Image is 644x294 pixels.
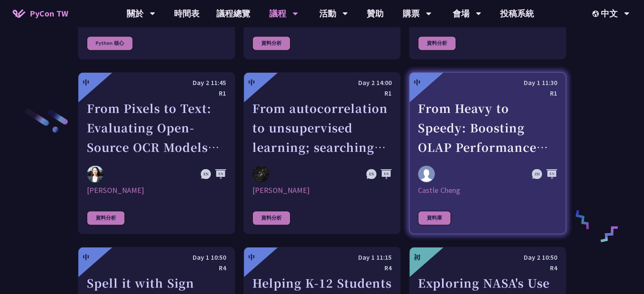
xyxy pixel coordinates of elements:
div: R1 [87,88,226,99]
img: Castle Cheng [418,165,435,182]
div: Day 1 10:50 [87,252,226,263]
div: Day 2 11:45 [87,77,226,88]
div: Day 1 11:15 [252,252,392,263]
div: [PERSON_NAME] [87,185,226,195]
div: R4 [252,263,392,273]
div: [PERSON_NAME] [252,185,392,195]
div: Python 核心 [87,36,133,50]
a: 中 Day 1 11:30 R1 From Heavy to Speedy: Boosting OLAP Performance with Spark Variant Shredding Cas... [409,72,566,234]
div: R1 [418,88,557,99]
div: 資料分析 [252,211,290,225]
div: From Pixels to Text: Evaluating Open-Source OCR Models on Japanese Medical Documents [87,99,226,157]
div: 初 [414,252,420,262]
span: PyCon TW [30,7,68,20]
div: R4 [87,263,226,273]
img: Bing Wang [87,165,104,182]
div: 中 [83,252,89,262]
div: 資料庫 [418,211,451,225]
div: From autocorrelation to unsupervised learning; searching for aperiodic tilings (quasicrystals) in... [252,99,392,157]
div: 資料分析 [418,36,456,50]
a: 中 Day 2 14:00 R1 From autocorrelation to unsupervised learning; searching for aperiodic tilings (... [243,72,401,234]
div: Castle Cheng [418,185,557,195]
div: 中 [83,77,89,88]
div: 中 [248,77,255,88]
div: 資料分析 [252,36,290,50]
img: David Mikolas [252,165,269,183]
div: R4 [418,263,557,273]
img: Home icon of PyCon TW 2025 [13,9,25,18]
div: Day 2 10:50 [418,252,557,263]
div: 中 [248,252,255,262]
div: R1 [252,88,392,99]
div: 資料分析 [87,211,125,225]
img: Locale Icon [592,11,601,17]
a: PyCon TW [4,3,77,24]
div: Day 1 11:30 [418,77,557,88]
div: From Heavy to Speedy: Boosting OLAP Performance with Spark Variant Shredding [418,99,557,157]
a: 中 Day 2 11:45 R1 From Pixels to Text: Evaluating Open-Source OCR Models on Japanese Medical Docum... [78,72,235,234]
div: Day 2 14:00 [252,77,392,88]
div: 中 [414,77,420,88]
